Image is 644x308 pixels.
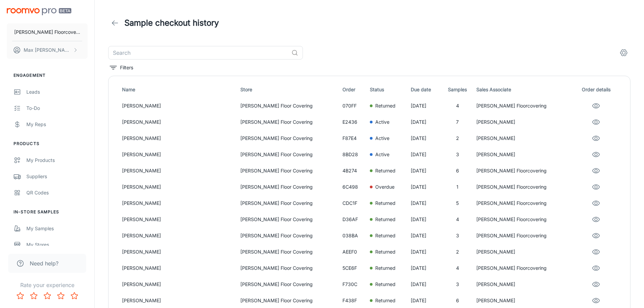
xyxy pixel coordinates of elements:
p: [PERSON_NAME] [122,102,235,110]
p: [PERSON_NAME] Floorcovering [476,102,570,110]
div: Suppliers [26,173,88,180]
p: F438F [342,297,364,304]
p: [PERSON_NAME] Floor Covering [240,151,337,158]
th: Due date [408,81,442,98]
button: eye [589,148,603,161]
div: My Samples [26,225,88,232]
button: Rate 4 star [54,289,68,303]
button: columns [617,46,630,60]
button: eye [589,278,603,291]
p: [DATE] [411,167,439,174]
input: Search [108,46,289,60]
p: 038BA [342,232,364,239]
p: [PERSON_NAME] [476,151,570,158]
p: Returned [375,232,396,239]
p: Max [PERSON_NAME] [24,46,71,54]
p: [PERSON_NAME] Floorcovering [14,28,80,36]
p: [PERSON_NAME] [122,183,235,191]
p: Active [375,151,389,158]
h1: Sample checkout history [124,17,219,29]
p: Returned [375,264,396,272]
p: 070FF [342,102,364,110]
div: QR Codes [26,189,88,196]
p: 7 [444,118,471,126]
p: 3 [444,151,471,158]
p: 3 [444,232,471,239]
p: [DATE] [411,248,439,256]
p: [PERSON_NAME] Floor Covering [240,216,337,223]
th: Order [340,81,367,98]
button: filter [108,62,135,73]
p: 4B274 [342,167,364,174]
div: My Stores [26,241,88,248]
p: [PERSON_NAME] [122,281,235,288]
p: [PERSON_NAME] Floorcovering [476,183,570,191]
p: Returned [375,199,396,207]
p: 1 [444,183,471,191]
p: [PERSON_NAME] Floor Covering [240,102,337,110]
button: Rate 2 star [27,289,41,303]
span: Need help? [30,259,58,267]
button: Max [PERSON_NAME] [7,41,88,59]
p: [PERSON_NAME] Floor Covering [240,297,337,304]
p: [PERSON_NAME] Floorcovering [476,232,570,239]
p: [PERSON_NAME] Floor Covering [240,264,337,272]
div: My Products [26,157,88,164]
button: eye [589,132,603,145]
p: [DATE] [411,281,439,288]
th: Sales Associate [474,81,573,98]
button: Rate 5 star [68,289,81,303]
p: [PERSON_NAME] Floor Covering [240,135,337,142]
p: 5 [444,199,471,207]
p: [PERSON_NAME] [122,167,235,174]
button: eye [589,229,603,242]
p: Filters [120,64,133,71]
p: [PERSON_NAME] Floor Covering [240,281,337,288]
p: [PERSON_NAME] Floor Covering [240,232,337,239]
p: Rate your experience [5,281,89,289]
p: E2436 [342,118,364,126]
p: Active [375,118,389,126]
p: [PERSON_NAME] [476,297,570,304]
div: My Reps [26,121,88,128]
button: eye [589,180,603,194]
p: Returned [375,248,396,256]
p: [DATE] [411,135,439,142]
p: Returned [375,167,396,174]
button: [PERSON_NAME] Floorcovering [7,23,88,41]
p: [PERSON_NAME] Floorcovering [476,167,570,174]
p: Overdue [375,183,395,191]
p: [DATE] [411,232,439,239]
p: 2 [444,248,471,256]
p: [PERSON_NAME] [122,216,235,223]
img: Roomvo PRO Beta [7,8,71,15]
button: eye [589,261,603,275]
th: Name [114,81,238,98]
p: [PERSON_NAME] [122,248,235,256]
p: 3 [444,281,471,288]
p: Returned [375,216,396,223]
p: [PERSON_NAME] [122,297,235,304]
p: [PERSON_NAME] [122,135,235,142]
p: [DATE] [411,264,439,272]
p: [DATE] [411,216,439,223]
p: [PERSON_NAME] [122,232,235,239]
p: 2 [444,135,471,142]
p: [PERSON_NAME] Floor Covering [240,248,337,256]
button: eye [589,99,603,113]
div: To-do [26,104,88,112]
p: [DATE] [411,183,439,191]
button: Rate 1 star [14,289,27,303]
th: Status [367,81,408,98]
p: 6 [444,297,471,304]
p: CDC1F [342,199,364,207]
p: [PERSON_NAME] Floorcovering [476,264,570,272]
p: [PERSON_NAME] Floor Covering [240,167,337,174]
p: 4 [444,264,471,272]
button: eye [589,213,603,226]
button: eye [589,115,603,129]
p: [DATE] [411,151,439,158]
p: 4 [444,216,471,223]
p: [DATE] [411,118,439,126]
p: [PERSON_NAME] [476,248,570,256]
